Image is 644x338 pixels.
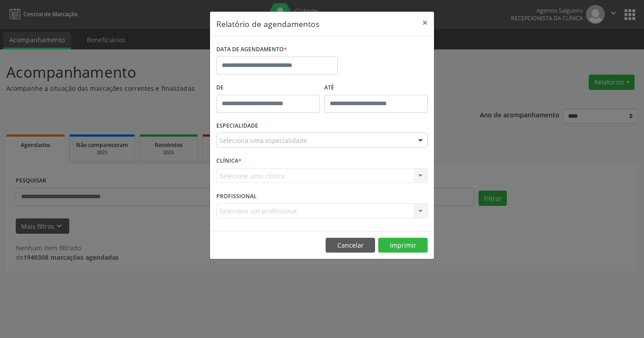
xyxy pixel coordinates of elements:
[378,238,428,253] button: Imprimir
[216,189,257,203] label: PROFISSIONAL
[216,119,258,133] label: ESPECIALIDADE
[326,238,375,253] button: Cancelar
[216,81,320,95] label: De
[216,154,241,168] label: CLÍNICA
[216,18,319,30] h5: Relatório de agendamentos
[216,43,287,57] label: DATA DE AGENDAMENTO
[416,12,434,34] button: Close
[324,81,428,95] label: ATÉ
[219,136,307,145] span: Seleciona uma especialidade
